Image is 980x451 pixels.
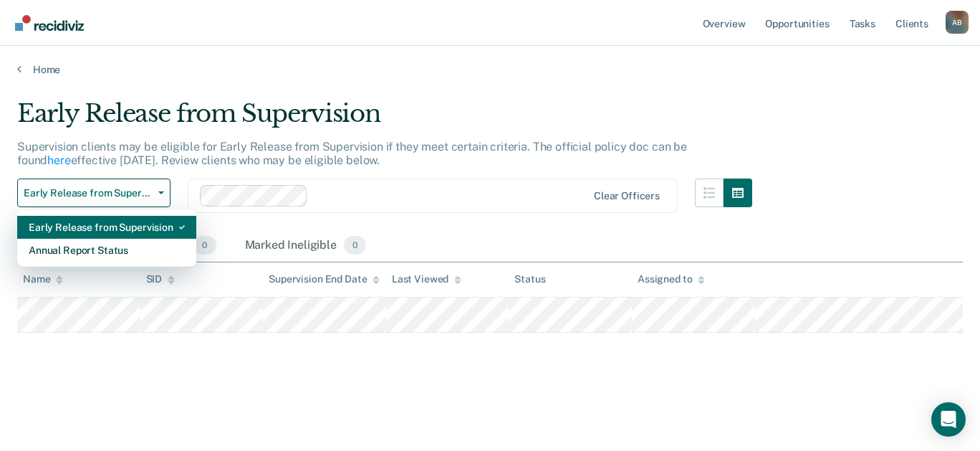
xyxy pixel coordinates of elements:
[29,216,185,239] div: Early Release from Supervision
[193,236,216,255] span: 0
[638,273,705,285] div: Assigned to
[23,273,63,285] div: Name
[946,11,969,34] button: Profile dropdown button
[269,273,380,285] div: Supervision End Date
[946,11,969,34] div: A B
[242,230,370,262] div: Marked Ineligible0
[47,153,70,167] a: here
[344,236,366,255] span: 0
[392,273,461,285] div: Last Viewed
[594,190,660,202] div: Clear officers
[146,273,176,285] div: SID
[17,140,687,167] p: Supervision clients may be eligible for Early Release from Supervision if they meet certain crite...
[17,99,752,140] div: Early Release from Supervision
[24,187,153,199] span: Early Release from Supervision
[15,15,84,31] img: Recidiviz
[931,402,966,437] div: Open Intercom Messenger
[17,63,963,76] a: Home
[17,179,170,207] button: Early Release from Supervision
[514,273,545,285] div: Status
[29,239,185,262] div: Annual Report Status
